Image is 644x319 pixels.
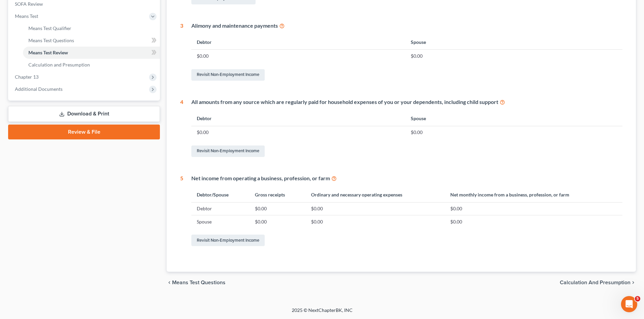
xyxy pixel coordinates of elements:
a: Means Test Review [23,47,160,59]
iframe: Intercom live chat [621,296,637,312]
div: Alimony and maintenance payments [191,22,622,30]
td: $0.00 [306,215,445,228]
button: chevron_left Means Test Questions [167,280,225,285]
td: $0.00 [405,126,622,139]
th: Gross receipts [249,188,305,202]
th: Debtor [191,35,405,50]
span: SOFA Review [15,1,43,7]
span: Calculation and Presumption [560,280,630,285]
td: $0.00 [306,202,445,215]
th: Spouse [405,35,622,50]
span: Means Test Review [28,50,68,55]
a: Revisit Non-Employment Income [191,69,265,81]
div: 2025 © NextChapterBK, INC [129,307,515,319]
th: Debtor [191,111,405,126]
th: Debtor/Spouse [191,188,249,202]
td: Spouse [191,215,249,228]
a: Revisit Non-Employment Income [191,145,265,157]
a: Revisit Non-Employment Income [191,235,265,246]
div: Net income from operating a business, profession, or farm [191,175,622,182]
span: Means Test [15,13,38,19]
td: $0.00 [445,215,622,228]
i: chevron_right [630,280,636,285]
button: Calculation and Presumption chevron_right [560,280,636,285]
span: Means Test Questions [172,280,225,285]
span: Means Test Qualifier [28,25,71,31]
td: $0.00 [249,202,305,215]
a: Means Test Qualifier [23,22,160,34]
a: Download & Print [8,106,160,122]
i: chevron_left [167,280,172,285]
th: Spouse [405,111,622,126]
span: Chapter 13 [15,74,39,80]
div: 4 [180,98,183,158]
td: $0.00 [249,215,305,228]
div: 3 [180,22,183,82]
td: $0.00 [191,50,405,62]
a: Review & File [8,125,160,139]
span: Calculation and Presumption [28,62,90,68]
td: $0.00 [445,202,622,215]
div: 5 [180,175,183,248]
div: All amounts from any source which are regularly paid for household expenses of you or your depend... [191,98,622,106]
td: $0.00 [191,126,405,139]
span: Additional Documents [15,86,63,92]
th: Net monthly income from a business, profession, or farm [445,188,622,202]
a: Calculation and Presumption [23,59,160,71]
th: Ordinary and necessary operating expenses [306,188,445,202]
td: Debtor [191,202,249,215]
a: Means Test Questions [23,34,160,47]
td: $0.00 [405,50,622,62]
span: Means Test Questions [28,37,74,43]
span: 5 [635,296,640,301]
